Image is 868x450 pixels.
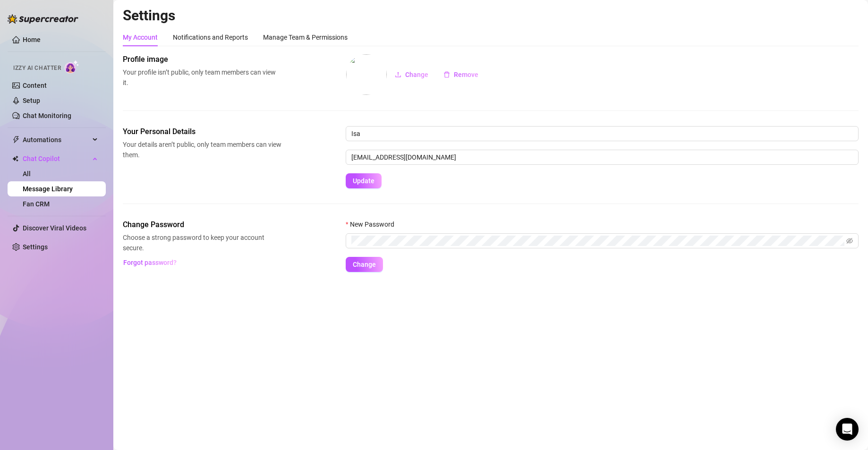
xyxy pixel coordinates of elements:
[346,173,382,188] button: Update
[23,36,41,43] a: Home
[123,67,281,88] span: Your profile isn’t public, only team members can view it.
[123,259,177,266] span: Forgot password?
[436,67,486,82] button: Remove
[123,219,281,230] span: Change Password
[405,71,428,78] span: Change
[836,418,859,441] div: Open Intercom Messenger
[173,32,248,42] div: Notifications and Reports
[123,126,281,137] span: Your Personal Details
[23,151,90,166] span: Chat Copilot
[387,67,436,82] button: Change
[346,219,400,229] label: New Password
[353,177,374,185] span: Update
[123,255,177,270] button: Forgot password?
[23,224,86,232] a: Discover Viral Videos
[846,238,853,244] span: eye-invisible
[123,139,281,160] span: Your details aren’t public, only team members can view them.
[353,261,376,268] span: Change
[443,71,450,78] span: delete
[123,7,859,25] h2: Settings
[454,71,478,78] span: Remove
[23,97,40,104] a: Setup
[23,200,50,208] a: Fan CRM
[123,32,158,42] div: My Account
[23,170,31,178] a: All
[395,71,401,78] span: upload
[65,60,79,74] img: AI Chatter
[23,82,47,89] a: Content
[12,136,20,144] span: thunderbolt
[263,32,348,42] div: Manage Team & Permissions
[23,243,48,251] a: Settings
[123,54,281,65] span: Profile image
[346,126,859,141] input: Enter name
[23,132,90,147] span: Automations
[346,257,383,272] button: Change
[23,185,73,193] a: Message Library
[13,64,61,73] span: Izzy AI Chatter
[346,54,387,95] img: profilePics%2FpPO1ohh4ZhOv2Kznd3YYJfUuvdV2.jpeg
[8,14,78,24] img: logo-BBDzfeDw.svg
[346,150,859,165] input: Enter new email
[351,236,844,246] input: New Password
[23,112,71,119] a: Chat Monitoring
[12,155,18,162] img: Chat Copilot
[123,232,281,253] span: Choose a strong password to keep your account secure.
